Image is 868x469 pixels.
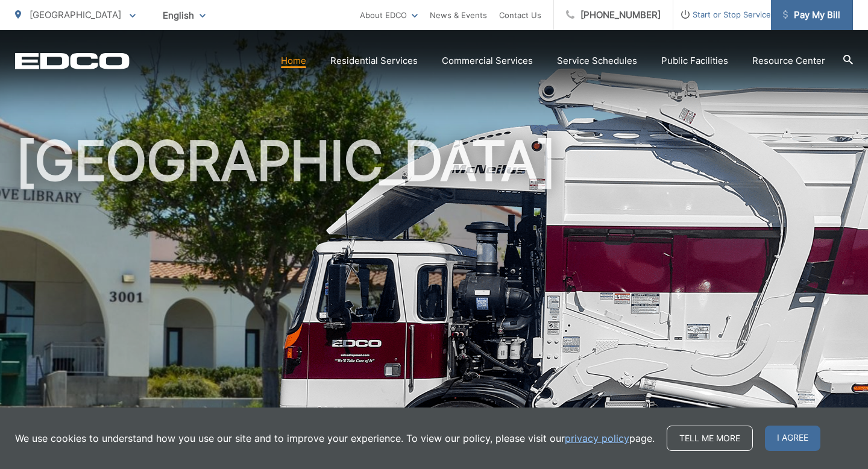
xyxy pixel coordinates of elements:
span: English [154,5,215,26]
a: Tell me more [667,426,753,451]
span: [GEOGRAPHIC_DATA] [30,9,121,20]
a: About EDCO [360,8,418,22]
a: privacy policy [565,431,629,445]
a: Residential Services [330,54,418,68]
a: Home [281,54,306,68]
a: Public Facilities [661,54,728,68]
a: News & Events [430,8,487,22]
a: Resource Center [752,54,825,68]
p: We use cookies to understand how you use our site and to improve your experience. To view our pol... [15,431,655,445]
span: I agree [765,426,820,451]
a: Contact Us [499,8,541,22]
a: Commercial Services [442,54,533,68]
a: EDCD logo. Return to the homepage. [15,52,130,69]
a: Service Schedules [557,54,637,68]
span: Pay My Bill [783,8,840,22]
